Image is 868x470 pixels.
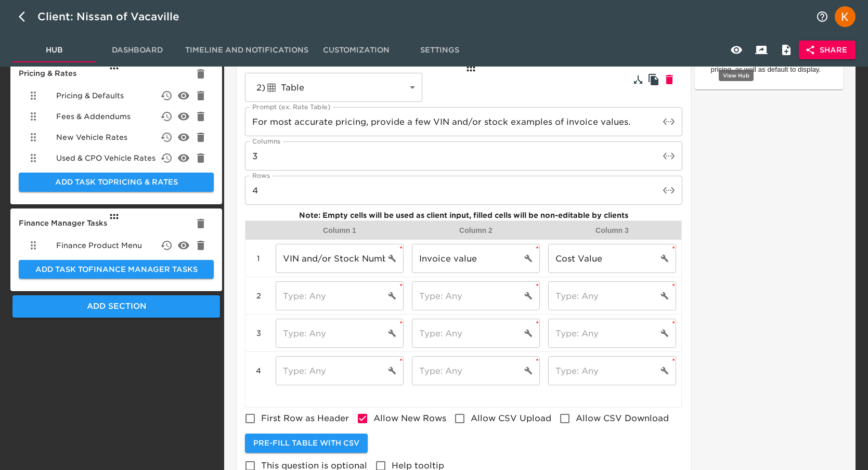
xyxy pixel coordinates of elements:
button: cell settings [522,254,533,263]
svg: Cell Settings and Validation Rules [660,254,669,263]
span: Settings [404,44,475,57]
div: 4 [250,365,267,376]
input: Type: Any [548,244,658,273]
span: Dashboard [102,44,173,57]
input: Type: Any [276,319,385,348]
button: cell settings [385,329,396,337]
button: cell settings [658,254,669,263]
svg: Drag to Reorder [27,131,40,143]
button: Delete Section Pricing & Rates [193,66,209,82]
div: 1 [250,253,267,264]
button: delete [154,146,179,171]
button: delete [154,104,179,129]
svg: Drag to Reorder [27,110,40,123]
button: toggle password visibility [660,150,675,162]
button: cell settings [522,292,533,300]
svg: Cell Settings and Validation Rules [388,329,396,337]
svg: Cell Settings and Validation Rules [524,367,533,375]
button: Pre-fill Table with CSV [245,434,368,453]
div: 2 [250,291,267,301]
input: Type: Any [412,356,522,385]
button: delete [171,83,196,108]
input: Type: Any [548,319,658,348]
input: Type: Any [276,244,385,273]
h6: Finance Manager Tasks [19,217,214,230]
div: Column 3 [548,225,676,236]
h6: Pricing & Rates [19,67,214,81]
span: Fees & Addendums [56,111,131,122]
span: Share [807,44,847,57]
div: 3 [250,328,267,338]
button: delete [171,233,196,258]
div: Client: Nissan of Vacaville [37,8,194,25]
span: Add Section [24,299,209,313]
svg: Cell Settings and Validation Rules [388,254,396,263]
button: delete [188,146,213,171]
span: Allow CSV Upload [471,412,551,425]
button: cell settings [385,254,396,263]
button: toggle password visibility [660,184,675,197]
div: Fees & Addendums [19,106,214,127]
button: cell settings [522,367,533,375]
span: Pricing & Defaults [56,90,124,101]
svg: Cell Settings and Validation Rules [524,292,533,300]
div: Note: Empty cells will be used as client input, filled cells will be non-editable by clients [245,210,682,220]
button: delete [188,125,213,150]
span: Add Task to Finance Manager Tasks [27,263,205,276]
span: Used & CPO Vehicle Rates [56,153,156,163]
span: Customization [321,44,392,57]
input: Type: Any [412,281,522,310]
button: delete [154,83,179,108]
div: Table [265,73,422,102]
div: Drag to Reorder [105,210,120,223]
svg: Cell Settings and Validation Rules [524,329,533,337]
button: delete [188,104,213,129]
button: Share [799,41,856,60]
button: Show Conditional Rules [630,72,646,87]
div: Column 2 [412,225,540,236]
button: cell settings [385,367,396,375]
svg: Cell Settings and Validation Rules [524,254,533,263]
input: Type: Any [412,244,522,273]
button: delete [188,233,213,258]
span: Finance Product Menu [56,240,142,251]
input: Type: Any [412,319,522,348]
span: First Row as Header [261,412,349,425]
div: New Vehicle Rates [19,127,214,148]
svg: Drag to Reorder [27,239,40,252]
svg: Cell Settings and Validation Rules [660,367,669,375]
span: Pre-fill Table with CSV [253,437,359,450]
button: toggle password visibility [660,115,675,128]
div: Drag to Reorder [105,61,120,73]
button: Delete Section Finance Manager Tasks [193,216,209,231]
input: Type: Any [548,356,658,385]
button: Add Task toPricing & Rates [19,173,214,192]
button: delete [171,125,196,150]
button: delete [171,146,196,171]
input: Type: Any [548,281,658,310]
button: delete [154,233,179,258]
button: cell settings [522,329,533,337]
span: Allow New Rows [373,412,446,425]
svg: Cell Settings and Validation Rules [660,329,669,337]
input: Type: Any [276,356,385,385]
svg: Cell Settings and Validation Rules [388,367,396,375]
svg: Drag to Reorder [27,89,40,102]
button: Add Task toFinance Manager Tasks [19,260,214,279]
button: cell settings [658,367,669,375]
svg: Cell Settings and Validation Rules [660,292,669,300]
span: Timeline and Notifications [185,44,308,57]
div: Finance Product Menu [19,235,214,256]
button: delete [171,104,196,129]
button: cell settings [658,292,669,300]
span: Add Task to Pricing & Rates [27,176,205,189]
svg: Drag to Reorder [27,152,40,164]
button: delete [154,125,179,150]
div: Pricing & Defaults [19,85,214,106]
button: cell settings [385,292,396,300]
div: Column 1 [276,225,404,236]
button: delete [188,83,213,108]
div: Drag to Reorder [462,63,477,75]
div: Used & CPO Vehicle Rates [19,148,214,168]
span: Table [281,83,304,93]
